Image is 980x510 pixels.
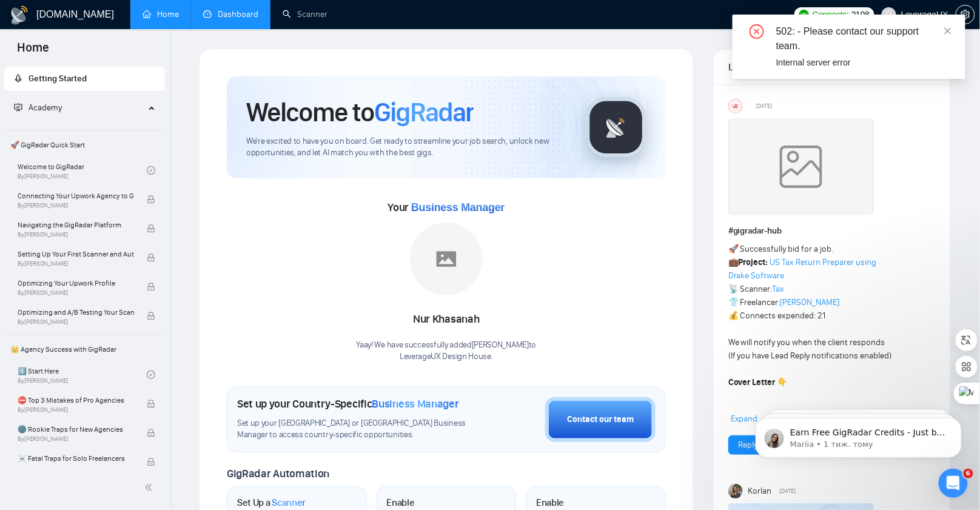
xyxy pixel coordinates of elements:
[410,223,483,295] img: placeholder.png
[5,337,164,361] span: 👑 Agency Success with GigRadar
[728,435,768,455] button: Reply
[586,97,646,158] img: gigradar-logo.png
[813,8,849,21] span: Connects:
[283,9,327,19] a: searchScanner
[144,481,156,494] span: double-left
[14,74,22,82] span: rocket
[372,397,459,411] span: Business Manager
[14,102,62,113] span: Academy
[956,10,975,19] span: setting
[18,306,134,318] span: Optimizing and A/B Testing Your Scanner for Better Results
[731,414,758,424] span: Expand
[18,406,134,414] span: By [PERSON_NAME]
[776,56,951,69] div: Internal server error
[728,224,936,238] h1: # gigradar-hub
[147,166,155,175] span: check-circle
[939,469,968,498] iframe: Intercom live chat
[739,257,768,267] strong: Project:
[773,284,785,294] a: Tax
[374,96,474,129] span: GigRadar
[748,485,772,498] span: Korlan
[18,157,147,184] a: Welcome to GigRadarBy[PERSON_NAME]
[956,10,975,19] a: setting
[147,283,155,291] span: lock
[147,458,155,466] span: lock
[7,39,59,64] span: Home
[18,219,134,231] span: Navigating the GigRadar Platform
[18,277,134,289] span: Optimizing Your Upwork Profile
[964,469,973,478] span: 6
[756,101,773,112] span: [DATE]
[750,24,764,39] span: close-circle
[357,351,537,363] p: LeverageUX Design House .
[728,59,796,75] span: Latest Posts from the GigRadar Community
[737,392,980,477] iframe: Intercom notifications повідомлення
[272,497,306,509] span: Scanner
[18,394,134,406] span: ⛔ Top 3 Mistakes of Pro Agencies
[357,340,537,363] div: Yaay! We have successfully added [PERSON_NAME] to
[885,10,893,19] span: user
[18,190,134,202] span: Connecting Your Upwork Agency to GigRadar
[18,231,134,238] span: By [PERSON_NAME]
[147,312,155,320] span: lock
[728,377,788,388] strong: Cover Letter 👇
[18,361,147,388] a: 1️⃣ Start HereBy[PERSON_NAME]
[18,260,134,267] span: By [PERSON_NAME]
[728,118,874,215] img: weqQh+iSagEgQAAAABJRU5ErkJggg==
[357,309,537,330] div: Nur Khasanah
[29,102,62,113] span: Academy
[728,257,877,281] a: US Tax Return Preparer using Drake Software
[18,289,134,297] span: By [PERSON_NAME]
[147,400,155,408] span: lock
[18,248,134,260] span: Setting Up Your First Scanner and Auto-Bidder
[18,318,134,326] span: By [PERSON_NAME]
[246,96,474,129] h1: Welcome to
[944,27,952,35] span: close
[147,224,155,233] span: lock
[18,202,134,209] span: By [PERSON_NAME]
[237,497,306,509] h1: Set Up a
[18,435,134,443] span: By [PERSON_NAME]
[14,103,22,112] span: fund-projection-screen
[147,371,155,379] span: check-circle
[567,413,634,426] div: Contact our team
[18,423,134,435] span: 🌚 Rookie Traps for New Agencies
[227,467,329,480] span: GigRadar Automation
[799,10,809,19] img: upwork-logo.png
[10,5,29,25] img: logo
[237,418,485,441] span: Set up your [GEOGRAPHIC_DATA] or [GEOGRAPHIC_DATA] Business Manager to access country-specific op...
[4,67,165,91] li: Getting Started
[728,484,743,498] img: Korlan
[956,5,975,24] button: setting
[246,136,566,159] span: We're excited to have you on board. Get ready to streamline your job search, unlock new opportuni...
[780,486,796,497] span: [DATE]
[147,429,155,437] span: lock
[776,24,951,53] div: 502: - Please contact our support team.
[147,195,155,204] span: lock
[411,201,505,213] span: Business Manager
[147,253,155,262] span: lock
[237,397,459,411] h1: Set up your Country-Specific
[545,397,656,442] button: Contact our team
[851,8,870,21] span: 2108
[203,9,258,19] a: dashboardDashboard
[388,201,505,214] span: Your
[18,452,134,465] span: ☠️ Fatal Traps for Solo Freelancers
[729,99,742,113] div: US
[18,465,134,472] span: By [PERSON_NAME]
[5,133,164,157] span: 🚀 GigRadar Quick Start
[29,73,87,84] span: Getting Started
[780,297,840,307] a: [PERSON_NAME]
[143,9,179,19] a: homeHome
